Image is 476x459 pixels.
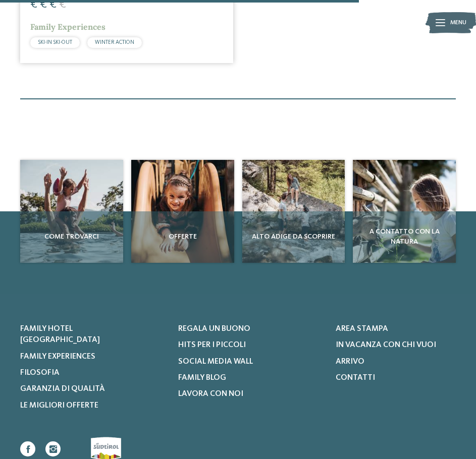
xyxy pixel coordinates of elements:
[336,356,456,367] a: Arrivo
[178,341,246,349] span: Hits per i piccoli
[178,390,243,398] span: Lavora con noi
[134,232,232,242] span: Offerte
[178,388,298,399] a: Lavora con noi
[336,372,456,383] a: Contatti
[20,353,95,361] span: Family experiences
[178,374,226,382] span: Family Blog
[336,358,364,366] span: Arrivo
[178,358,253,366] span: Social Media Wall
[30,22,105,32] span: Family Experiences
[20,385,105,393] span: Garanzia di qualità
[131,160,234,263] img: Cercate un hotel per famiglie? Qui troverete solo i migliori!
[20,367,140,378] a: Filosofia
[336,339,456,351] a: In vacanza con chi vuoi
[20,400,140,411] a: Le migliori offerte
[178,325,250,333] span: Regala un buono
[353,160,456,263] img: Cercate un hotel per famiglie? Qui troverete solo i migliori!
[20,351,140,362] a: Family experiences
[20,401,98,410] span: Le migliori offerte
[20,369,60,377] span: Filosofia
[178,323,298,334] a: Regala un buono
[242,160,345,263] img: Cercate un hotel per famiglie? Qui troverete solo i migliori!
[38,40,72,45] span: SKI-IN SKI-OUT
[355,227,453,247] span: A contatto con la natura
[95,40,134,45] span: WINTER ACTION
[20,383,140,394] a: Garanzia di qualità
[336,323,456,334] a: Area stampa
[245,232,343,242] span: Alto Adige da scoprire
[178,372,298,383] a: Family Blog
[336,325,388,333] span: Area stampa
[336,341,436,349] span: In vacanza con chi vuoi
[23,232,121,242] span: Come trovarci
[20,160,123,263] a: Cercate un hotel per famiglie? Qui troverete solo i migliori! Come trovarci
[336,374,375,382] span: Contatti
[450,19,466,27] span: Menu
[178,356,298,367] a: Social Media Wall
[20,160,123,263] img: Cercate un hotel per famiglie? Qui troverete solo i migliori!
[131,160,234,263] a: Cercate un hotel per famiglie? Qui troverete solo i migliori! Offerte
[242,160,345,263] a: Cercate un hotel per famiglie? Qui troverete solo i migliori! Alto Adige da scoprire
[20,325,100,344] span: Family hotel [GEOGRAPHIC_DATA]
[178,339,298,351] a: Hits per i piccoli
[353,160,456,263] a: Cercate un hotel per famiglie? Qui troverete solo i migliori! A contatto con la natura
[426,10,476,35] img: Familienhotels Südtirol
[20,323,140,346] a: Family hotel [GEOGRAPHIC_DATA]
